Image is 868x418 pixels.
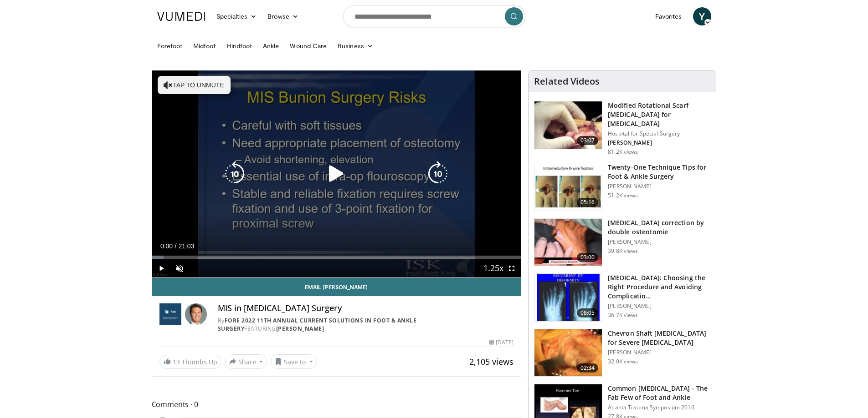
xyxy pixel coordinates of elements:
[608,273,710,301] h3: [MEDICAL_DATA]: Choosing the Right Procedure and Avoiding Complicatio…
[225,354,267,369] button: Share
[608,349,710,356] p: [PERSON_NAME]
[218,317,417,332] a: FORE 2022 11th Annual Current Solutions in Foot & Ankle Surgery
[484,259,503,277] button: Playback Rate
[152,259,170,277] button: Play
[170,259,189,277] button: Unmute
[152,71,521,278] video-js: Video Player
[343,5,525,27] input: Search topics, interventions
[608,218,710,237] h3: [MEDICAL_DATA] correction by double osteotomie
[218,317,514,333] div: By FEATURING
[276,325,324,332] a: [PERSON_NAME]
[178,242,194,250] span: 21:03
[221,37,258,55] a: Hindfoot
[332,37,379,55] a: Business
[157,12,205,21] img: VuMedi Logo
[160,242,173,250] span: 0:00
[218,303,514,313] h4: MIS in [MEDICAL_DATA] Surgery
[152,256,521,259] div: Progress Bar
[534,76,600,87] h4: Related Videos
[158,76,231,94] button: Tap to unmute
[577,253,599,262] span: 03:00
[152,278,521,296] a: Email [PERSON_NAME]
[534,329,710,377] a: 02:34 Chevron Shaft [MEDICAL_DATA] for Severe [MEDICAL_DATA] [PERSON_NAME] 32.0K views
[608,384,710,402] h3: Common [MEDICAL_DATA] - The Fab Few of Foot and Ankle
[650,7,688,25] a: Favorites
[608,148,638,156] p: 81.2K views
[503,259,521,277] button: Fullscreen
[188,37,221,55] a: Midfoot
[159,303,181,325] img: FORE 2022 11th Annual Current Solutions in Foot & Ankle Surgery
[534,274,602,321] img: 3c75a04a-ad21-4ad9-966a-c963a6420fc5.150x105_q85_crop-smart_upscale.jpg
[608,302,710,310] p: [PERSON_NAME]
[577,136,599,145] span: 03:07
[693,7,711,25] a: Y
[534,101,602,149] img: Scarf_Osteotomy_100005158_3.jpg.150x105_q85_crop-smart_upscale.jpg
[262,7,304,25] a: Browse
[608,192,638,199] p: 51.2K views
[534,273,710,322] a: 08:05 [MEDICAL_DATA]: Choosing the Right Procedure and Avoiding Complicatio… [PERSON_NAME] 36.7K ...
[608,183,710,190] p: [PERSON_NAME]
[577,363,599,373] span: 02:34
[534,163,602,211] img: 6702e58c-22b3-47ce-9497-b1c0ae175c4c.150x105_q85_crop-smart_upscale.jpg
[608,312,638,319] p: 36.7K views
[608,101,710,128] h3: Modified Rotational Scarf [MEDICAL_DATA] for [MEDICAL_DATA]
[173,358,180,366] span: 13
[175,242,177,250] span: /
[152,398,522,410] span: Comments 0
[534,163,710,211] a: 05:16 Twenty-One Technique Tips for Foot & Ankle Surgery [PERSON_NAME] 51.2K views
[608,139,710,146] p: [PERSON_NAME]
[159,355,221,369] a: 13 Thumbs Up
[271,354,317,369] button: Save to
[608,247,638,255] p: 39.8K views
[577,198,599,207] span: 05:16
[211,7,262,25] a: Specialties
[534,219,602,266] img: 294729_0000_1.png.150x105_q85_crop-smart_upscale.jpg
[608,404,710,411] p: Atlanta Trauma Symposium 2016
[608,238,710,246] p: [PERSON_NAME]
[534,101,710,156] a: 03:07 Modified Rotational Scarf [MEDICAL_DATA] for [MEDICAL_DATA] Hospital for Special Surgery [P...
[152,37,188,55] a: Forefoot
[185,303,207,325] img: Avatar
[257,37,284,55] a: Ankle
[284,37,332,55] a: Wound Care
[489,338,514,347] div: [DATE]
[534,218,710,267] a: 03:00 [MEDICAL_DATA] correction by double osteotomie [PERSON_NAME] 39.8K views
[608,163,710,181] h3: Twenty-One Technique Tips for Foot & Ankle Surgery
[608,329,710,347] h3: Chevron Shaft [MEDICAL_DATA] for Severe [MEDICAL_DATA]
[469,356,514,367] span: 2,105 views
[608,130,710,137] p: Hospital for Special Surgery
[577,308,599,317] span: 08:05
[534,329,602,377] img: sanhudo_chevron_3.png.150x105_q85_crop-smart_upscale.jpg
[608,358,638,365] p: 32.0K views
